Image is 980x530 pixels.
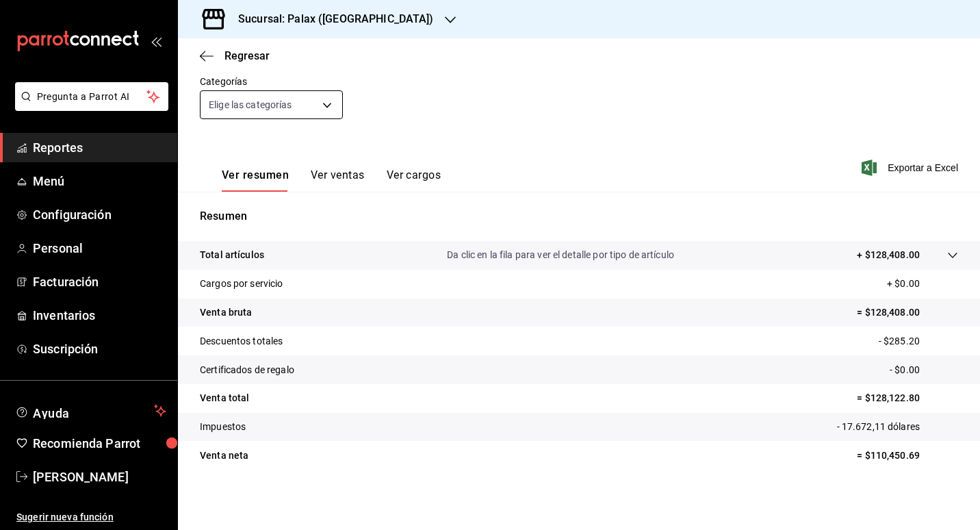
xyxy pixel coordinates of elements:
p: - $285.20 [879,334,958,349]
font: Ver resumen [222,168,289,182]
font: Recomienda Parrot [33,436,140,451]
button: Regresar [200,49,270,62]
p: - 17.672,11 dólares [837,420,959,434]
p: Cargos por servicio [200,277,283,291]
p: - $0.00 [890,363,958,377]
p: + $128,408.00 [857,248,920,262]
div: Pestañas de navegación [222,168,441,192]
font: Configuración [33,207,112,222]
p: Venta neta [200,449,248,463]
span: Elige las categorías [209,98,292,112]
p: = $110,450.69 [857,449,958,463]
font: Personal [33,241,83,255]
button: Ver cargos [387,168,441,192]
p: Resumen [200,208,958,225]
button: Exportar a Excel [864,160,958,176]
font: Exportar a Excel [888,162,958,173]
p: = $128,408.00 [857,305,958,320]
button: Pregunta a Parrot AI [15,82,168,111]
p: = $128,122.80 [857,391,958,405]
font: Reportes [33,140,83,155]
font: Menú [33,174,65,188]
font: Suscripción [33,342,98,356]
p: Venta bruta [200,305,252,320]
p: Impuestos [200,420,246,434]
span: Pregunta a Parrot AI [37,90,147,104]
font: Facturación [33,275,99,289]
font: Sugerir nueva función [16,512,114,522]
label: Categorías [200,77,343,86]
button: open_drawer_menu [151,36,162,47]
span: Ayuda [33,403,149,419]
button: Ver ventas [311,168,365,192]
p: Total artículos [200,248,264,262]
p: Venta total [200,391,249,405]
p: Descuentos totales [200,334,283,349]
p: Certificados de regalo [200,363,294,377]
span: Regresar [224,49,270,62]
font: [PERSON_NAME] [33,470,129,484]
h3: Sucursal: Palax ([GEOGRAPHIC_DATA]) [227,11,434,27]
p: Da clic en la fila para ver el detalle por tipo de artículo [447,248,674,262]
a: Pregunta a Parrot AI [10,99,168,114]
font: Inventarios [33,308,95,323]
p: + $0.00 [887,277,958,291]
